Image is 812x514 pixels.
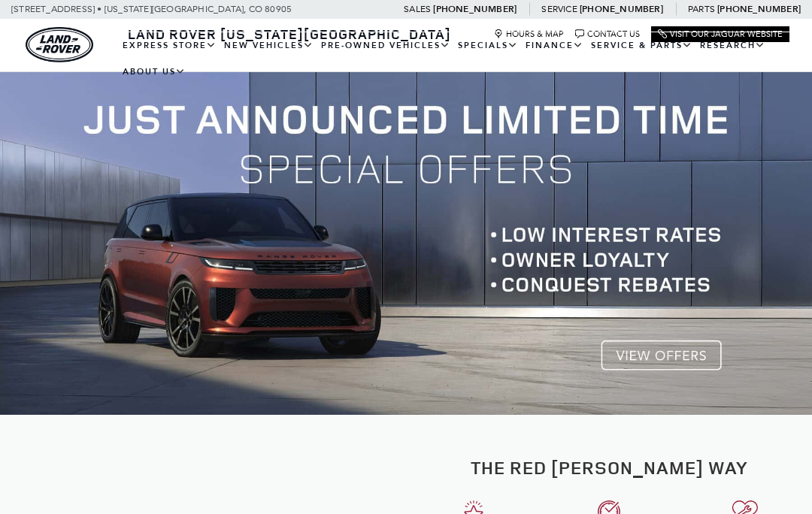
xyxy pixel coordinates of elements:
[688,4,715,14] span: Parts
[522,32,587,59] a: Finance
[575,29,640,39] a: Contact Us
[317,32,454,59] a: Pre-Owned Vehicles
[26,27,93,62] img: Land Rover
[658,29,783,39] a: Visit Our Jaguar Website
[404,4,431,14] span: Sales
[696,32,769,59] a: Research
[494,29,564,39] a: Hours & Map
[417,458,801,477] h2: The Red [PERSON_NAME] Way
[541,4,577,14] span: Service
[119,32,789,85] nav: Main Navigation
[128,25,451,43] span: Land Rover [US_STATE][GEOGRAPHIC_DATA]
[220,32,317,59] a: New Vehicles
[717,3,801,15] a: [PHONE_NUMBER]
[119,25,460,43] a: Land Rover [US_STATE][GEOGRAPHIC_DATA]
[454,32,522,59] a: Specials
[11,4,292,14] a: [STREET_ADDRESS] • [US_STATE][GEOGRAPHIC_DATA], CO 80905
[580,3,663,15] a: [PHONE_NUMBER]
[587,32,696,59] a: Service & Parts
[119,32,220,59] a: EXPRESS STORE
[119,59,189,85] a: About Us
[26,27,93,62] a: land-rover
[433,3,517,15] a: [PHONE_NUMBER]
